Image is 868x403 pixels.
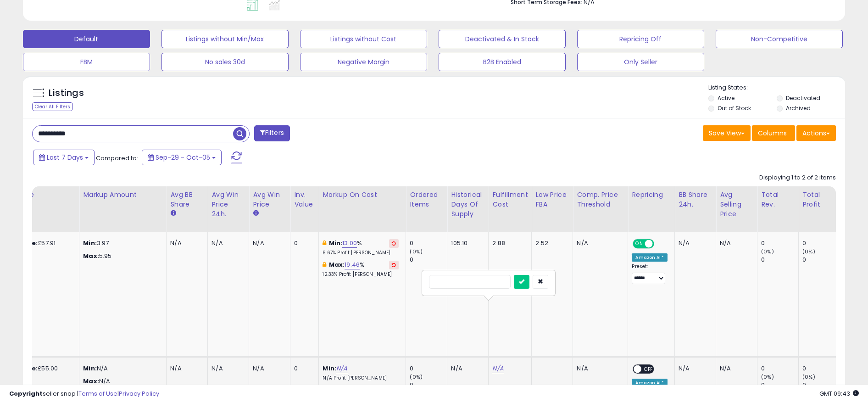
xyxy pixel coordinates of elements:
strong: Min: [83,364,97,373]
div: 0 [761,364,798,373]
div: N/A [253,239,283,247]
div: Historical Days Of Supply [451,190,484,219]
div: 0 [761,239,798,247]
div: N/A [679,364,709,373]
div: N/A [577,239,621,247]
span: Last 7 Days [47,153,83,162]
div: N/A [720,239,750,247]
small: Avg BB Share. [170,209,176,218]
div: % [323,239,399,256]
div: Displaying 1 to 2 of 2 items [759,174,836,182]
div: Inv. value [294,190,315,209]
button: No sales 30d [161,53,289,71]
div: 105.10 [451,239,481,247]
div: N/A [451,364,481,373]
a: 19.46 [345,260,360,269]
button: Default [23,30,150,48]
p: 5.95 [83,252,159,260]
button: Sep-29 - Oct-05 [142,150,222,165]
button: Non-Competitive [716,30,843,48]
div: 2.52 [535,239,566,247]
label: Active [718,94,734,102]
p: 3.97 [83,239,159,247]
span: ON [634,240,645,248]
div: Markup Amount [83,190,162,200]
b: Min: [323,364,336,373]
small: (0%) [410,248,423,255]
b: Max: [329,260,345,269]
div: 0 [294,364,312,373]
small: (0%) [410,373,423,381]
div: N/A [170,364,200,373]
div: % [323,261,399,278]
span: OFF [653,240,668,248]
div: Amazon AI * [632,379,668,387]
small: (0%) [802,373,815,381]
div: Avg BB Share [170,190,204,209]
span: Columns [758,129,787,138]
strong: Max: [83,252,99,260]
div: N/A [211,364,242,373]
p: N/A [83,364,159,373]
small: (0%) [761,373,774,381]
button: Columns [752,125,795,141]
div: 0 [761,381,798,389]
a: N/A [336,364,347,373]
strong: Copyright [9,389,43,398]
div: 0 [410,256,447,264]
span: 2025-10-13 09:43 GMT [819,389,859,398]
label: Archived [786,104,811,112]
button: Listings without Cost [300,30,427,48]
p: N/A Profit [PERSON_NAME] [323,375,399,381]
div: 0 [802,256,840,264]
strong: Min: [83,239,97,247]
span: Sep-29 - Oct-05 [156,153,210,162]
p: 8.67% Profit [PERSON_NAME] [323,250,399,256]
small: (0%) [802,248,815,255]
a: Privacy Policy [119,389,159,398]
div: Markup on Cost [323,190,402,200]
p: Listing States: [708,84,845,92]
button: Last 7 Days [33,150,95,165]
p: 12.33% Profit [PERSON_NAME] [323,271,399,278]
div: BB Share 24h. [679,190,712,209]
h5: Listings [49,87,84,100]
div: 0 [410,381,447,389]
div: 0 [802,239,840,247]
div: Avg Selling Price [720,190,753,219]
div: 0 [294,239,312,247]
th: The percentage added to the cost of goods (COGS) that forms the calculator for Min & Max prices. [319,186,406,232]
small: Avg Win Price. [253,209,258,218]
div: N/A [253,364,283,373]
div: seller snap | | [9,390,159,398]
button: B2B Enabled [439,53,566,71]
div: N/A [211,239,242,247]
div: Fulfillment Cost [492,190,528,209]
b: Min: [329,239,343,247]
a: N/A [492,364,503,373]
div: Total Profit [802,190,836,209]
a: 13.00 [342,239,357,248]
div: Avg Win Price [253,190,286,209]
button: Actions [796,125,836,141]
strong: Max: [83,377,99,386]
div: 0 [761,256,798,264]
button: Listings without Min/Max [161,30,289,48]
div: Amazon AI * [632,253,668,262]
label: Out of Stock [718,104,751,112]
button: Save View [703,125,751,141]
div: N/A [720,364,750,373]
div: 0 [410,239,447,247]
label: Deactivated [786,94,820,102]
button: FBM [23,53,150,71]
small: (0%) [761,248,774,255]
div: Low Price FBA [535,190,569,209]
div: Avg Win Price 24h. [211,190,245,219]
span: Compared to: [96,154,138,162]
div: Comp. Price Threshold [577,190,624,209]
div: 0 [410,364,447,373]
div: N/A [679,239,709,247]
p: N/A [83,377,159,386]
div: N/A [577,364,621,373]
span: OFF [642,365,657,373]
